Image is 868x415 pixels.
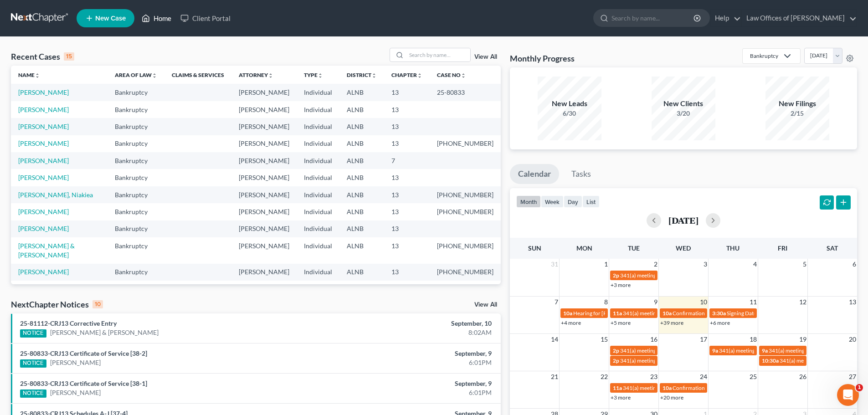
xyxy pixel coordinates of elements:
td: [PERSON_NAME] [231,237,297,263]
td: Individual [297,186,339,203]
span: Thu [726,244,740,252]
span: 6 [852,259,857,270]
a: +5 more [611,319,631,326]
button: week [541,195,564,208]
td: Bankruptcy [108,281,164,297]
a: [PERSON_NAME] [18,208,69,215]
td: Individual [297,237,339,263]
td: [PERSON_NAME] [231,281,297,297]
div: NOTICE [20,389,46,398]
a: Help [710,10,741,26]
a: [PERSON_NAME] & [PERSON_NAME] [50,328,159,337]
td: Bankruptcy [108,135,164,152]
span: 20 [848,334,857,345]
span: Wed [676,244,691,252]
a: [PERSON_NAME] [18,139,69,147]
span: 2p [613,272,619,279]
div: 6:01PM [340,388,492,397]
div: September, 10 [340,319,492,328]
a: Client Portal [176,10,235,26]
div: New Leads [538,98,601,109]
div: New Clients [652,98,715,109]
span: 11a [613,384,622,391]
a: View All [474,302,497,308]
span: 3:30a [712,310,726,317]
a: Law Offices of [PERSON_NAME] [742,10,857,26]
iframe: Intercom live chat [837,384,859,406]
span: 1 [856,384,863,391]
td: [PERSON_NAME] [231,101,297,118]
td: 25-80833 [430,84,501,101]
a: [PERSON_NAME] [18,123,69,130]
div: 8:02AM [340,328,492,337]
span: 341(a) meeting for [PERSON_NAME] [769,347,857,354]
i: unfold_more [35,73,40,78]
h3: Monthly Progress [510,53,575,64]
a: Case Nounfold_more [437,72,466,78]
span: 1 [603,259,609,270]
td: ALNB [339,118,384,135]
th: Claims & Services [164,66,231,84]
a: [PERSON_NAME] [50,388,101,397]
i: unfold_more [371,73,377,78]
div: 6/30 [538,109,601,118]
td: Individual [297,281,339,297]
h2: [DATE] [668,215,699,225]
td: 13 [384,203,430,220]
td: 13 [384,135,430,152]
span: 17 [699,334,708,345]
td: [PERSON_NAME] [231,264,297,281]
td: ALNB [339,281,384,297]
input: Search by name... [406,48,470,61]
span: 15 [600,334,609,345]
div: NOTICE [20,329,46,338]
span: 26 [798,371,807,382]
td: 13 [384,281,430,297]
span: Confirmation hearing for [PERSON_NAME] [673,310,776,317]
div: NextChapter Notices [11,299,103,310]
a: 25-80833-CRJ13 Certificate of Service [38-2] [20,349,147,357]
span: 21 [550,371,559,382]
td: ALNB [339,186,384,203]
span: 12 [798,297,807,307]
td: [PERSON_NAME] [231,152,297,169]
div: September, 9 [340,379,492,388]
span: Mon [576,244,592,252]
td: 13 [384,186,430,203]
a: Typeunfold_more [304,72,323,78]
a: [PERSON_NAME] [18,106,69,113]
span: Tue [628,244,640,252]
a: +39 more [660,319,683,326]
td: [PERSON_NAME] [231,169,297,186]
span: 341(a) meeting for [PERSON_NAME] [620,347,708,354]
td: Individual [297,118,339,135]
td: Bankruptcy [108,169,164,186]
a: +20 more [660,394,683,401]
a: +6 more [710,319,730,326]
a: Chapterunfold_more [391,72,422,78]
td: Bankruptcy [108,237,164,263]
a: +4 more [561,319,581,326]
td: [PHONE_NUMBER] [430,203,501,220]
span: 19 [798,334,807,345]
a: Tasks [563,164,599,184]
td: 13 [384,237,430,263]
span: 7 [554,297,559,307]
span: 341(a) meeting for [PERSON_NAME] [PERSON_NAME] [620,272,752,279]
a: Calendar [510,164,559,184]
td: ALNB [339,84,384,101]
span: 11 [749,297,758,307]
span: 9 [653,297,658,307]
a: [PERSON_NAME] & [PERSON_NAME] [18,242,75,259]
td: Individual [297,203,339,220]
span: 9a [762,347,768,354]
div: NOTICE [20,359,46,368]
a: +3 more [611,282,631,288]
span: 2p [613,357,619,364]
td: Bankruptcy [108,152,164,169]
div: Bankruptcy [750,52,778,60]
span: 2p [613,347,619,354]
span: 341(a) meeting for [PERSON_NAME] [620,357,708,364]
a: [PERSON_NAME], Niakiea [18,191,93,199]
span: 24 [699,371,708,382]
